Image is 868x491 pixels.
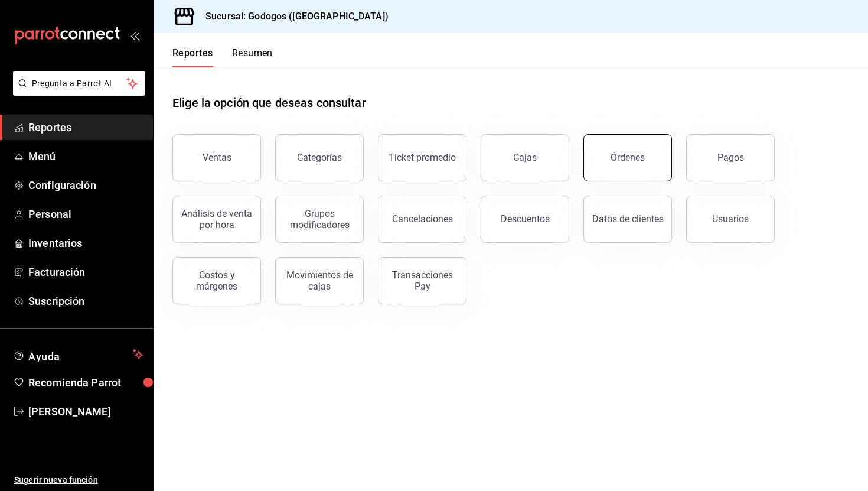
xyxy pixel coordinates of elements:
button: Costos y márgenes [172,257,261,304]
div: Costos y márgenes [180,269,253,292]
div: Cajas [513,151,537,165]
div: navigation tabs [172,47,273,67]
h3: Sucursal: Godogos ([GEOGRAPHIC_DATA]) [196,9,389,24]
button: Ventas [172,134,261,181]
span: Inventarios [28,235,143,251]
button: open_drawer_menu [130,31,139,40]
div: Cancelaciones [392,213,453,225]
div: Movimientos de cajas [283,269,356,292]
a: Cajas [481,134,569,181]
span: Personal [28,206,143,222]
span: Pregunta a Parrot AI [32,77,127,90]
h1: Elige la opción que deseas consultar [172,94,366,112]
span: Configuración [28,177,143,193]
div: Grupos modificadores [283,208,356,230]
div: Ticket promedio [389,152,456,163]
button: Transacciones Pay [378,257,466,304]
div: Pagos [717,152,744,163]
button: Descuentos [481,196,569,243]
button: Pagos [686,134,775,181]
button: Datos de clientes [583,196,672,243]
button: Cancelaciones [378,196,466,243]
button: Grupos modificadores [275,196,364,243]
button: Reportes [172,47,213,67]
span: [PERSON_NAME] [28,404,143,420]
span: Sugerir nueva función [14,474,143,486]
div: Análisis de venta por hora [180,208,253,230]
button: Análisis de venta por hora [172,196,261,243]
span: Menú [28,148,143,164]
div: Datos de clientes [592,213,664,225]
a: Pregunta a Parrot AI [8,86,145,98]
button: Pregunta a Parrot AI [13,71,145,96]
div: Categorías [297,152,342,163]
button: Categorías [275,134,364,181]
span: Suscripción [28,293,143,309]
div: Ventas [203,152,231,163]
div: Órdenes [611,152,645,163]
button: Ticket promedio [378,134,466,181]
button: Resumen [232,47,273,67]
span: Facturación [28,264,143,280]
button: Usuarios [686,196,775,243]
span: Recomienda Parrot [28,375,143,391]
div: Descuentos [501,213,550,225]
div: Transacciones Pay [386,269,459,292]
span: Reportes [28,119,143,135]
button: Movimientos de cajas [275,257,364,304]
div: Usuarios [712,213,749,225]
span: Ayuda [28,347,128,362]
button: Órdenes [583,134,672,181]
